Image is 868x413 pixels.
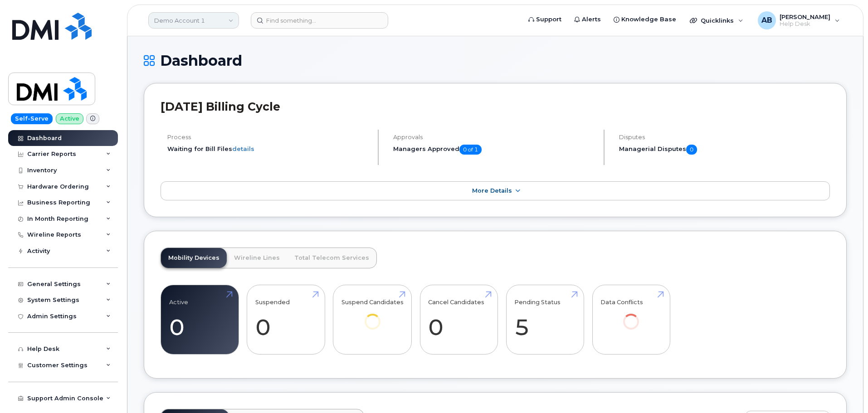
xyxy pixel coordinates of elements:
span: 0 [686,145,697,155]
a: Wireline Lines [227,248,287,268]
a: Data Conflicts [600,290,662,342]
h2: [DATE] Billing Cycle [161,100,830,113]
a: Suspend Candidates [341,290,404,342]
h4: Approvals [393,134,596,141]
a: Active 0 [169,290,230,350]
h4: Process [167,134,370,141]
a: Pending Status 5 [514,290,575,350]
h5: Managers Approved [393,145,596,155]
li: Waiting for Bill Files [167,145,370,153]
a: Cancel Candidates 0 [428,290,489,350]
h1: Dashboard [144,53,847,68]
span: 0 of 1 [459,145,482,155]
h5: Managerial Disputes [619,145,830,155]
a: details [232,145,254,152]
h4: Disputes [619,134,830,141]
a: Mobility Devices [161,248,227,268]
a: Total Telecom Services [287,248,376,268]
a: Suspended 0 [255,290,317,350]
span: More Details [472,187,512,194]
